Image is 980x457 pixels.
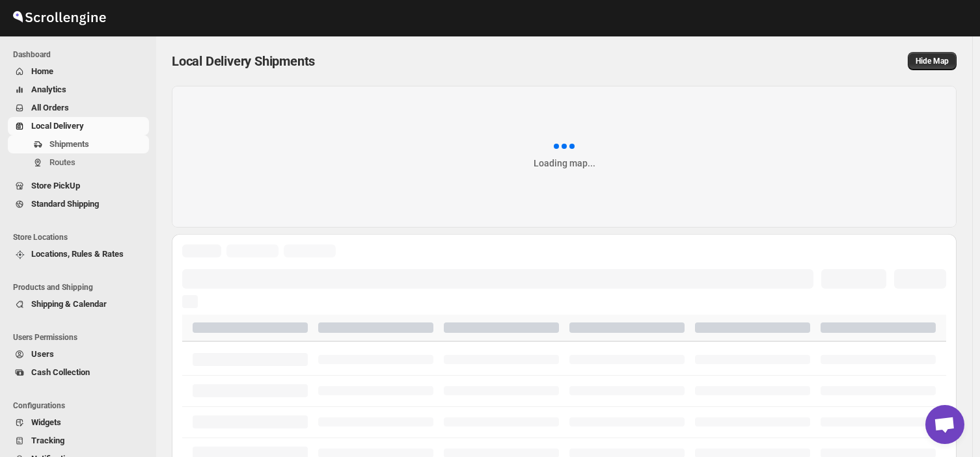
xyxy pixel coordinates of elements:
button: Locations, Rules & Rates [8,245,149,263]
div: Loading map... [534,157,595,170]
span: Local Delivery Shipments [172,53,315,69]
button: Shipping & Calendar [8,295,149,313]
button: Cash Collection [8,363,149,382]
span: Locations, Rules & Rates [31,249,124,259]
span: Analytics [31,85,66,94]
button: Map action label [908,52,957,70]
button: Home [8,62,149,81]
button: Analytics [8,81,149,99]
button: Users [8,345,149,363]
span: Standard Shipping [31,199,99,209]
span: Shipments [49,139,89,149]
div: Open chat [925,405,964,444]
span: Users [31,349,54,359]
span: Users Permissions [13,332,150,343]
span: All Orders [31,103,69,112]
span: Configurations [13,400,150,411]
button: Widgets [8,413,149,432]
button: Shipments [8,135,149,153]
span: Store PickUp [31,181,80,190]
span: Routes [49,157,75,167]
span: Home [31,66,53,76]
span: Store Locations [13,232,150,242]
button: Routes [8,153,149,172]
span: Dashboard [13,49,150,60]
span: Local Delivery [31,121,84,131]
span: Products and Shipping [13,282,150,293]
button: Tracking [8,432,149,450]
button: All Orders [8,99,149,117]
span: Cash Collection [31,367,90,377]
span: Widgets [31,417,61,427]
span: Shipping & Calendar [31,299,107,309]
span: Tracking [31,436,64,445]
span: Hide Map [916,56,949,66]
